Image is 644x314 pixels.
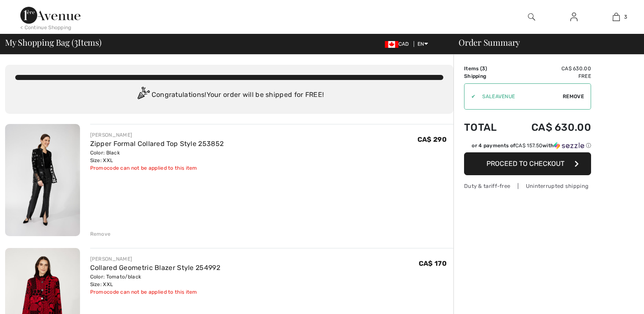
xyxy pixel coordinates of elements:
div: Remove [90,230,111,238]
td: Total [464,113,509,142]
span: My Shopping Bag ( Items) [5,38,102,47]
span: EN [417,41,428,47]
td: Items ( ) [464,65,509,72]
img: Sezzle [554,142,584,149]
div: or 4 payments ofCA$ 157.50withSezzle Click to learn more about Sezzle [464,142,591,152]
td: CA$ 630.00 [509,65,591,72]
div: or 4 payments of with [472,142,591,149]
div: Color: Tomato/black Size: XXL [90,273,220,288]
div: [PERSON_NAME] [90,255,220,263]
span: CA$ 157.50 [515,143,542,149]
img: 1ère Avenue [20,7,80,24]
img: Canadian Dollar [385,41,398,48]
img: search the website [528,12,535,22]
span: 3 [74,36,78,47]
div: Promocode can not be applied to this item [90,288,220,296]
span: Remove [563,93,584,100]
a: 3 [595,12,637,22]
div: Duty & tariff-free | Uninterrupted shipping [464,182,591,190]
div: Promocode can not be applied to this item [90,164,224,172]
span: CA$ 290 [417,135,447,143]
span: 3 [482,66,485,72]
div: Congratulations! Your order will be shipped for FREE! [15,87,443,104]
span: CA$ 170 [419,259,447,267]
img: My Info [570,12,578,22]
td: Shipping [464,72,509,80]
a: Sign In [564,12,584,22]
div: ✔ [464,93,475,100]
span: CAD [385,41,412,47]
td: Free [509,72,591,80]
a: Collared Geometric Blazer Style 254992 [90,264,220,272]
input: Promo code [475,84,563,109]
div: [PERSON_NAME] [90,131,224,139]
div: < Continue Shopping [20,24,72,31]
a: Zipper Formal Collared Top Style 253852 [90,140,224,148]
td: CA$ 630.00 [509,113,591,142]
div: Color: Black Size: XXL [90,149,224,164]
span: Proceed to Checkout [486,160,564,168]
img: Zipper Formal Collared Top Style 253852 [5,124,80,236]
button: Proceed to Checkout [464,152,591,175]
div: Order Summary [448,38,639,47]
img: Congratulation2.svg [135,87,152,104]
img: My Bag [613,12,620,22]
span: 3 [624,13,627,21]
